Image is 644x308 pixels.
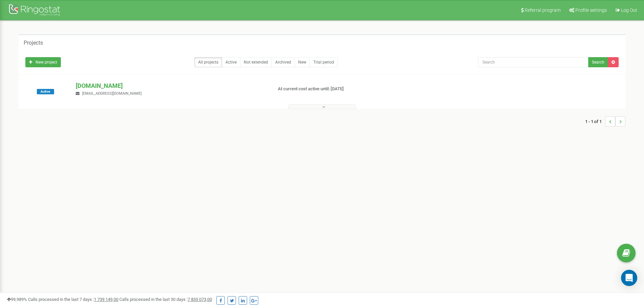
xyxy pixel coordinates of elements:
[76,81,267,90] p: [DOMAIN_NAME]
[24,40,43,46] h5: Projects
[194,57,222,67] a: All projects
[525,7,560,13] span: Referral program
[94,297,118,302] u: 1 739 149,00
[621,7,637,13] span: Log Out
[588,57,608,67] button: Search
[25,57,61,67] a: New project
[278,86,419,92] p: At current cost active until: [DATE]
[119,297,212,302] span: Calls processed in the last 30 days :
[188,297,212,302] u: 7 835 073,00
[585,110,625,133] nav: ...
[7,297,27,302] span: 99,989%
[222,57,240,67] a: Active
[82,91,142,96] span: [EMAIL_ADDRESS][DOMAIN_NAME]
[271,57,295,67] a: Archived
[240,57,272,67] a: Not extended
[37,89,54,94] span: Active
[28,297,118,302] span: Calls processed in the last 7 days :
[294,57,310,67] a: New
[585,116,605,126] span: 1 - 1 of 1
[310,57,338,67] a: Trial period
[621,270,637,286] div: Open Intercom Messenger
[478,57,589,67] input: Search
[575,7,607,13] span: Profile settings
